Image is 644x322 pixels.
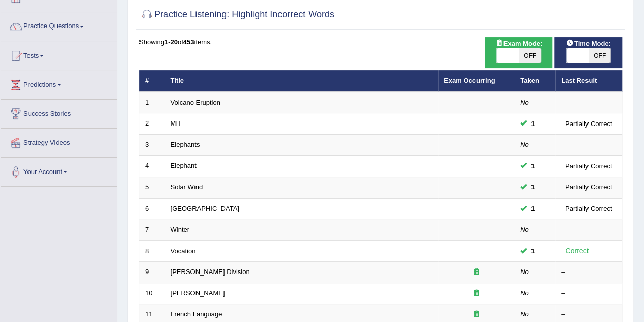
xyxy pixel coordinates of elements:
span: You cannot take this question anymore [527,161,539,171]
a: [GEOGRAPHIC_DATA] [171,205,239,212]
span: Exam Mode: [491,38,546,49]
td: 7 [139,219,165,241]
div: – [561,225,616,235]
a: Predictions [1,70,117,96]
a: Practice Questions [1,12,117,38]
a: Solar Wind [171,183,203,191]
a: MIT [171,119,182,127]
em: No [520,141,529,148]
td: 8 [139,240,165,262]
b: 1-20 [164,38,178,46]
div: – [561,310,616,319]
a: Winter [171,226,190,233]
span: OFF [519,48,541,63]
td: 6 [139,198,165,219]
a: Elephants [171,141,200,148]
td: 1 [139,92,165,113]
a: Strategy Videos [1,129,117,154]
th: Taken [515,70,555,92]
a: Vocation [171,247,196,255]
td: 5 [139,177,165,199]
a: [PERSON_NAME] Division [171,268,250,276]
th: Last Result [555,70,622,92]
em: No [520,310,529,318]
em: No [520,226,529,233]
th: # [139,70,165,92]
h2: Practice Listening: Highlight Incorrect Words [139,7,334,22]
div: – [561,289,616,299]
span: You cannot take this question anymore [527,118,539,129]
div: Exam occurring question [444,310,509,319]
td: 3 [139,134,165,156]
a: Volcano Eruption [171,98,220,106]
em: No [520,289,529,297]
td: 2 [139,113,165,135]
span: OFF [589,48,611,63]
div: Show exams occurring in exams [485,37,552,68]
em: No [520,268,529,276]
a: Tests [1,41,117,67]
a: Elephant [171,162,197,169]
span: You cannot take this question anymore [527,203,539,214]
a: French Language [171,310,222,318]
td: 4 [139,156,165,177]
div: – [561,267,616,277]
span: You cannot take this question anymore [527,245,539,256]
div: – [561,140,616,150]
div: Correct [561,245,593,257]
a: Your Account [1,158,117,183]
div: Exam occurring question [444,267,509,277]
div: Partially Correct [561,203,616,214]
span: Time Mode: [562,38,615,49]
span: You cannot take this question anymore [527,182,539,192]
a: [PERSON_NAME] [171,289,225,297]
em: No [520,98,529,106]
div: – [561,98,616,108]
div: Partially Correct [561,118,616,129]
th: Title [165,70,438,92]
a: Success Stories [1,100,117,125]
b: 453 [183,38,194,46]
div: Partially Correct [561,182,616,192]
td: 10 [139,283,165,304]
div: Showing of items. [139,37,622,47]
td: 9 [139,262,165,283]
a: Exam Occurring [444,77,495,84]
div: Partially Correct [561,161,616,171]
div: Exam occurring question [444,289,509,299]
